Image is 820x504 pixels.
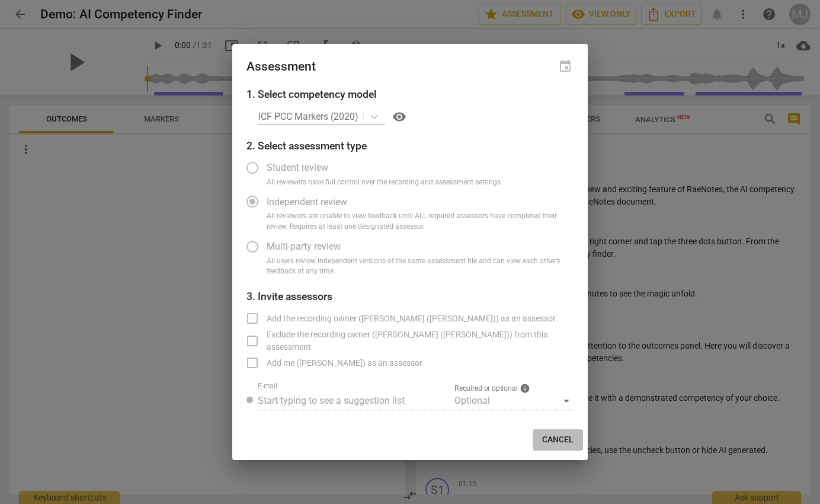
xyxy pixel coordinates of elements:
[267,211,564,232] span: All reviewers are unable to view feedback until ALL required assessors have completed their revie...
[267,357,422,369] span: Add me ([PERSON_NAME]) as an assessor
[385,107,409,126] a: Help
[246,59,316,74] div: Assessment
[454,385,518,392] span: Required or optional
[454,391,574,410] div: Optional
[246,87,574,102] h3: 1. Select competency model
[267,177,502,188] span: All reviewers have full control over the recording and assessment settings.
[246,388,258,403] span: Review status: new
[258,382,277,390] label: E-mail
[267,161,328,174] span: Student review
[533,429,583,451] button: Cancel
[246,138,574,154] h3: 2. Select assessment type
[246,289,574,304] h3: People will receive a link to the document to review.
[267,240,341,253] span: Multi-party review
[390,107,409,126] button: Help
[542,434,574,446] span: Cancel
[267,256,564,277] span: All users review independent versions of the same assessment file and can view each other’s feedb...
[392,110,406,124] span: visibility
[267,195,347,209] span: Independent review
[258,391,452,410] input: Start typing to see a suggestion list
[267,328,564,353] span: Exclude the recording owner ([PERSON_NAME] ([PERSON_NAME])) from this assessment
[520,382,530,393] span: info
[267,312,556,325] span: Add the recording owner ([PERSON_NAME] ([PERSON_NAME])) as an assessor
[246,154,574,277] div: Assessment type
